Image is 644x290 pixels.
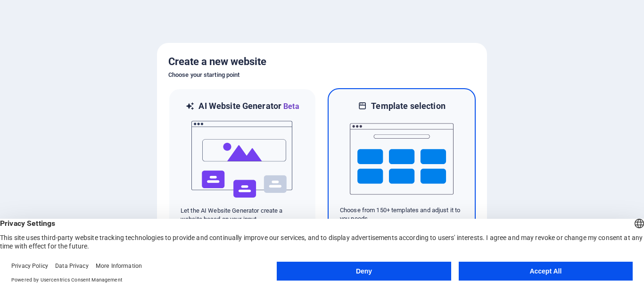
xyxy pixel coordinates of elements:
[168,69,476,81] h6: Choose your starting point
[340,206,463,223] p: Choose from 150+ templates and adjust it to you needs.
[181,207,304,224] p: Let the AI Website Generator create a website based on your input.
[328,88,476,236] div: Template selectionChoose from 150+ templates and adjust it to you needs.
[371,100,445,112] h6: Template selection
[198,100,299,112] h6: AI Website Generator
[281,102,299,111] span: Beta
[168,54,476,69] h5: Create a new website
[168,88,316,236] div: AI Website GeneratorBetaaiLet the AI Website Generator create a website based on your input.
[190,112,294,207] img: ai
